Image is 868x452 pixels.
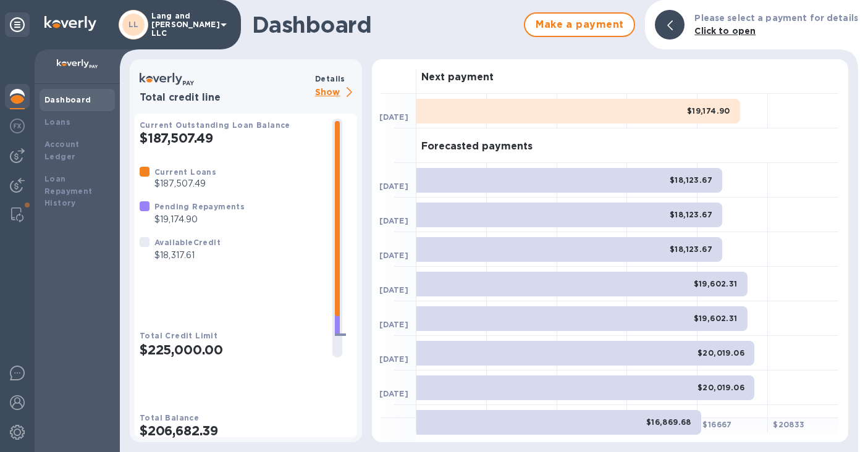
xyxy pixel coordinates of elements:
[140,120,290,130] b: Current Outstanding Loan Balance
[379,182,408,191] b: [DATE]
[44,95,91,104] b: Dashboard
[151,12,213,38] p: Lang and [PERSON_NAME] LLC
[670,245,712,254] b: $18,123.67
[5,12,30,37] div: Unpin categories
[140,130,322,146] h2: $187,507.49
[697,383,744,392] b: $20,019.06
[670,175,712,185] b: $18,123.67
[140,342,322,358] h2: $225,000.00
[154,177,216,190] p: $187,507.49
[154,213,245,226] p: $19,174.90
[773,420,804,429] b: $ 20833
[702,420,731,429] b: $ 16667
[140,413,199,422] b: Total Balance
[421,72,494,83] h3: Next payment
[10,119,25,133] img: Foreign exchange
[697,348,744,358] b: $20,019.06
[379,320,408,329] b: [DATE]
[140,92,310,104] h3: Total credit line
[694,13,858,23] b: Please select a payment for details
[44,174,93,208] b: Loan Repayment History
[154,202,245,211] b: Pending Repayments
[140,423,352,438] h2: $206,682.39
[252,12,518,38] h1: Dashboard
[535,17,624,32] span: Make a payment
[379,251,408,260] b: [DATE]
[44,140,80,161] b: Account Ledger
[379,285,408,295] b: [DATE]
[44,117,70,127] b: Loans
[670,210,712,219] b: $18,123.67
[154,167,216,177] b: Current Loans
[129,20,139,29] b: LL
[154,249,221,262] p: $18,317.61
[44,16,96,31] img: Logo
[646,417,691,427] b: $16,869.68
[315,74,345,83] b: Details
[379,216,408,225] b: [DATE]
[694,314,738,323] b: $19,602.31
[524,12,635,37] button: Make a payment
[379,354,408,364] b: [DATE]
[140,331,217,340] b: Total Credit Limit
[421,141,533,153] h3: Forecasted payments
[694,26,756,36] b: Click to open
[315,85,357,101] p: Show
[687,106,730,115] b: $19,174.90
[379,389,408,398] b: [DATE]
[694,279,738,288] b: $19,602.31
[379,112,408,122] b: [DATE]
[154,238,221,247] b: Available Credit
